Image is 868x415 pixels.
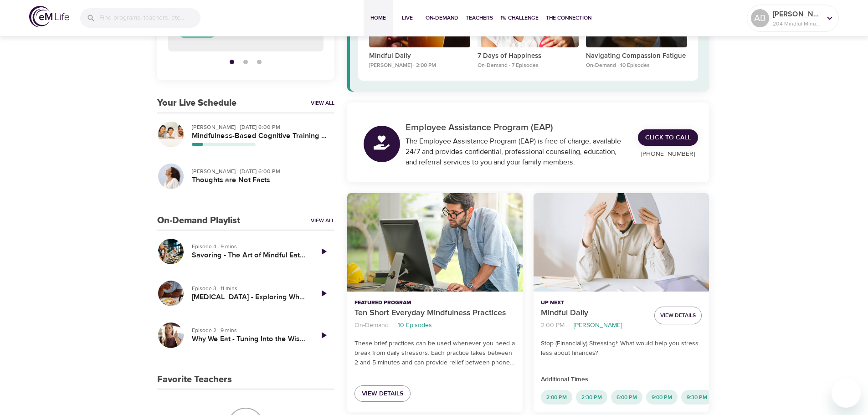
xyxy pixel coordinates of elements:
[541,339,702,358] p: Stop (Financially) Stressing!: What would help you stress less about finances?
[660,311,696,320] span: View Details
[192,326,305,334] p: Episode 2 · 9 mins
[157,98,236,108] h3: Your Live Schedule
[192,334,305,344] h5: Why We Eat - Tuning Into the Wisdom of the Body
[369,51,470,61] p: Mindful Daily
[354,339,515,368] p: These brief practices can be used whenever you need a break from daily stressors. Each practice t...
[466,13,493,23] span: Teachers
[354,299,515,307] p: Featured Program
[500,13,539,23] span: 1% Challenge
[832,379,861,408] iframe: Button to launch messaging window
[313,324,334,346] a: Play Episode
[546,13,591,23] span: The Connection
[354,307,515,319] p: Ten Short Everyday Mindfulness Practices
[568,319,570,332] li: ·
[192,123,327,131] p: [PERSON_NAME] · [DATE] 6:00 PM
[541,390,572,405] div: 2:00 PM
[654,307,702,324] button: View Details
[99,8,200,28] input: Find programs, teachers, etc...
[576,390,607,405] div: 2:30 PM
[157,280,185,307] button: Emotional Eating - Exploring What You Truly Need
[541,299,647,307] p: Up Next
[398,321,432,330] p: 10 Episodes
[157,374,232,385] h3: Favorite Teachers
[534,193,709,292] button: Mindful Daily
[311,99,334,107] a: View All
[192,131,327,141] h5: Mindfulness-Based Cognitive Training (MBCT)
[192,284,305,292] p: Episode 3 · 11 mins
[157,322,185,349] button: Why We Eat - Tuning Into the Wisdom of the Body
[638,129,698,146] a: Click to Call
[362,388,403,400] span: View Details
[681,390,713,405] div: 9:30 PM
[751,9,769,27] div: AB
[354,321,389,330] p: On-Demand
[574,321,622,330] p: [PERSON_NAME]
[586,61,687,70] p: On-Demand · 10 Episodes
[313,282,334,304] a: Play Episode
[541,321,565,330] p: 2:00 PM
[396,13,418,23] span: Live
[192,242,305,251] p: Episode 4 · 9 mins
[392,319,394,332] li: ·
[406,121,627,134] p: Employee Assistance Program (EAP)
[354,385,411,402] a: View Details
[157,238,185,265] button: Savoring - The Art of Mindful Eating
[192,292,305,302] h5: [MEDICAL_DATA] - Exploring What You Truly Need
[611,394,642,401] span: 6:00 PM
[313,241,334,262] a: Play Episode
[646,394,678,401] span: 9:00 PM
[157,215,240,226] h3: On-Demand Playlist
[192,251,305,260] h5: Savoring - The Art of Mindful Eating
[369,61,470,70] p: [PERSON_NAME] · 2:00 PM
[611,390,642,405] div: 6:00 PM
[29,6,69,27] img: logo
[192,167,327,175] p: [PERSON_NAME] · [DATE] 6:00 PM
[681,394,713,401] span: 9:30 PM
[646,390,678,405] div: 9:00 PM
[406,136,627,168] div: The Employee Assistance Program (EAP) is free of charge, available 24/7 and provides confidential...
[311,217,334,225] a: View All
[773,9,821,20] p: [PERSON_NAME]
[638,149,698,159] p: [PHONE_NUMBER]
[478,61,579,70] p: On-Demand · 7 Episodes
[773,20,821,28] p: 204 Mindful Minutes
[576,394,607,401] span: 2:30 PM
[541,307,647,319] p: Mindful Daily
[645,132,691,143] span: Click to Call
[367,13,389,23] span: Home
[541,394,572,401] span: 2:00 PM
[586,51,687,61] p: Navigating Compassion Fatigue
[541,375,702,384] p: Additional Times
[192,175,327,185] h5: Thoughts are Not Facts
[478,51,579,61] p: 7 Days of Happiness
[347,193,523,292] button: Ten Short Everyday Mindfulness Practices
[354,319,515,332] nav: breadcrumb
[541,319,647,332] nav: breadcrumb
[426,13,458,23] span: On-Demand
